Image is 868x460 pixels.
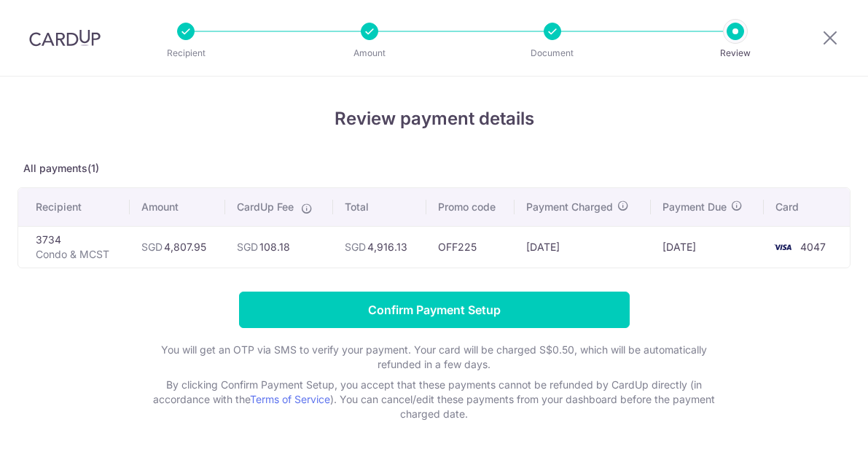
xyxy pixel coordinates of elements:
th: Recipient [18,188,130,226]
th: Total [333,188,426,226]
a: Terms of Service [250,393,330,405]
p: Recipient [132,46,240,61]
th: Promo code [426,188,515,226]
input: Confirm Payment Setup [239,292,630,328]
img: CardUp [29,29,101,47]
p: Review [681,46,789,61]
th: Amount [130,188,225,226]
span: SGD [141,241,163,253]
td: [DATE] [515,226,652,268]
h4: Review payment details [17,106,851,132]
span: SGD [237,241,258,253]
p: All payments(1) [17,161,851,176]
td: 108.18 [225,226,333,268]
span: CardUp Fee [237,200,294,214]
span: Payment Charged [526,200,613,214]
p: Condo & MCST [36,247,118,262]
td: 4,916.13 [333,226,426,268]
th: Card [764,188,850,226]
span: Payment Due [662,200,727,214]
iframe: Opens a widget where you can find more information [774,416,853,453]
p: By clicking Confirm Payment Setup, you accept that these payments cannot be refunded by CardUp di... [143,378,726,421]
span: SGD [345,241,366,253]
td: [DATE] [651,226,763,268]
span: 4047 [800,241,826,253]
td: OFF225 [426,226,515,268]
p: Amount [316,46,423,61]
td: 3734 [18,226,130,268]
p: Document [498,46,606,61]
td: 4,807.95 [130,226,225,268]
p: You will get an OTP via SMS to verify your payment. Your card will be charged S$0.50, which will ... [143,343,726,372]
img: <span class="translation_missing" title="translation missing: en.account_steps.new_confirm_form.b... [768,238,797,256]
